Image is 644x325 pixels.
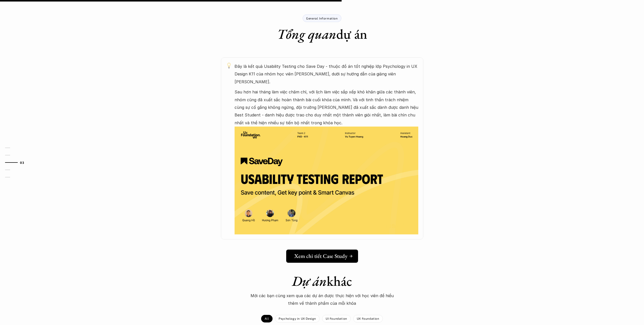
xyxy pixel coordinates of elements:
[306,16,338,20] p: General Information
[292,272,327,290] em: Dự án
[357,317,379,320] p: UX Foundation
[326,317,347,320] p: UI Foundation
[277,25,336,43] em: Tổng quan
[235,63,418,86] p: Đây là kết quả Usability Testing cho Save Day - thuộc đồ án tốt nghiệp lớp Psychology in UX Desig...
[294,253,347,259] h5: Xem chi tiết Case Study
[20,161,24,164] strong: 03
[279,317,316,320] p: Psychology in UX Design
[5,159,29,166] a: 03
[265,317,269,320] p: All
[234,273,411,289] h1: khác
[246,292,398,307] p: Mời các bạn cùng xem qua các dự án được thực hiện với học viên để hiểu thêm về thành phẩm của mỗi...
[286,250,358,263] a: Xem chi tiết Case Study
[277,26,367,42] h1: dự án
[235,88,418,127] p: Sau hơn hai tháng làm việc chăm chỉ, với lịch làm việc sắp xếp khó khăn giữa các thành viên, nhóm...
